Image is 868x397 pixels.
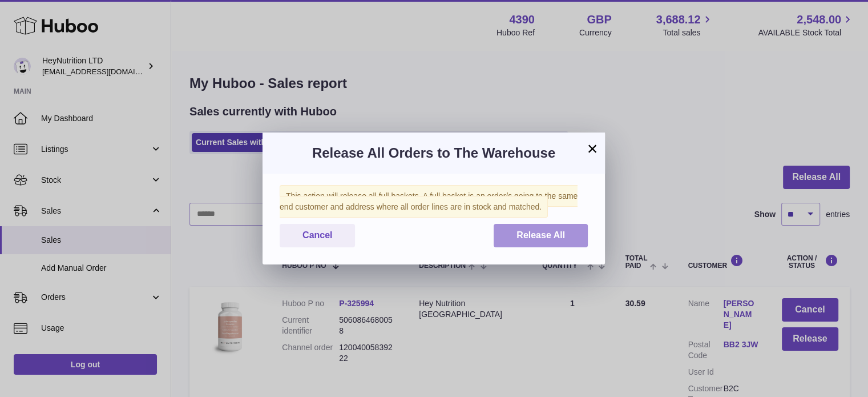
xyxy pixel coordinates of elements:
button: Cancel [280,224,355,247]
button: × [586,142,599,155]
span: Cancel [302,230,332,240]
button: Release All [494,224,588,247]
span: This action will release all full baskets. A full basket is an order/s going to the same end cust... [280,185,578,218]
span: Release All [516,230,565,240]
h3: Release All Orders to The Warehouse [280,144,588,162]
